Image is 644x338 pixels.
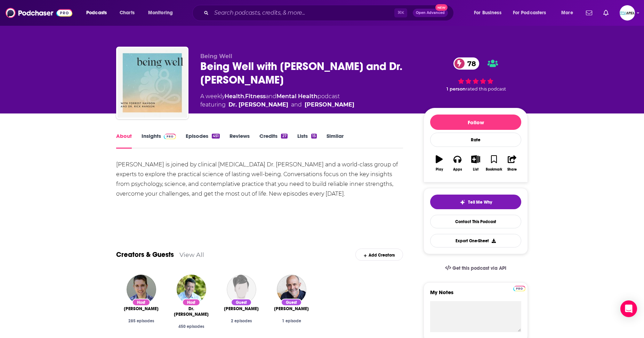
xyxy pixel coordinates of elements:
div: Host [182,299,200,306]
span: New [435,4,448,11]
div: 2 episodes [222,319,261,323]
button: Apps [448,151,466,176]
button: Show profile menu [620,5,635,21]
a: Elizabeth Ferreira [224,306,259,312]
span: [PERSON_NAME] [124,306,159,312]
a: 78 [453,57,480,70]
span: Dr. [PERSON_NAME] [172,306,211,317]
button: open menu [508,7,556,18]
a: Charts [115,7,139,18]
div: 450 episodes [172,324,211,329]
div: Guest [231,299,252,306]
a: Dr. Rick Hanson [172,306,211,317]
div: Add Creators [355,249,403,261]
button: Follow [430,115,521,130]
div: Apps [453,167,462,172]
div: Guest [281,299,302,306]
input: Search podcasts, credits, & more... [211,7,394,18]
span: 78 [460,57,480,70]
div: Bookmark [486,167,502,172]
div: 78 1 personrated this podcast [424,53,528,96]
span: More [561,8,573,18]
button: Play [430,151,448,176]
a: Fitness [245,93,266,100]
a: Show notifications dropdown [601,7,611,19]
a: Credits27 [259,133,287,149]
div: Open Intercom Messenger [620,300,637,317]
a: Henry Shukman [274,306,309,312]
div: 285 episodes [122,319,161,323]
a: Health [225,93,244,100]
a: Show notifications dropdown [583,7,595,19]
div: Play [436,167,443,172]
a: Episodes451 [186,133,220,149]
a: Forrest Hanson [305,101,354,109]
span: ⌘ K [394,8,407,17]
div: Rate [430,133,521,147]
span: [PERSON_NAME] [274,306,309,312]
div: 15 [311,134,317,139]
img: User Profile [620,5,635,21]
span: [PERSON_NAME] [224,306,259,312]
span: Podcasts [86,8,107,18]
button: Bookmark [485,151,503,176]
img: Podchaser Pro [164,134,176,139]
img: Henry Shukman [277,275,306,304]
button: Open AdvancedNew [413,9,448,17]
span: Being Well [200,53,232,60]
button: open menu [556,7,582,18]
span: Monitoring [148,8,173,18]
span: 1 person [446,86,466,92]
div: 451 [212,134,220,139]
img: Being Well with Forrest Hanson and Dr. Rick Hanson [118,48,187,118]
img: Podchaser - Follow, Share and Rate Podcasts [6,6,72,19]
span: rated this podcast [466,86,506,92]
a: Lists15 [297,133,317,149]
a: Pro website [513,285,525,291]
button: open menu [81,7,116,18]
a: Forrest Hanson [124,306,159,312]
img: Dr. Rick Hanson [177,275,206,304]
div: Host [132,299,150,306]
span: and [291,101,302,109]
div: 27 [281,134,287,139]
span: featuring [200,101,354,109]
div: List [473,167,478,172]
span: For Podcasters [513,8,546,18]
button: Export One-Sheet [430,234,521,247]
a: View All [179,251,204,258]
span: , [244,93,245,100]
label: My Notes [430,289,521,301]
a: Get this podcast via API [440,260,512,277]
img: Podchaser Pro [513,286,525,291]
span: Charts [120,8,135,18]
a: Reviews [230,133,250,149]
span: Open Advanced [416,11,445,15]
div: Search podcasts, credits, & more... [199,5,460,21]
span: and [266,93,276,100]
img: tell me why sparkle [460,199,465,205]
button: Share [503,151,521,176]
div: 1 episode [272,319,311,323]
a: Similar [327,133,344,149]
a: Mental Health [276,93,317,100]
span: Get this podcast via API [452,265,506,271]
button: List [467,151,485,176]
span: Tell Me Why [468,199,492,205]
a: Dr. Rick Hanson [228,101,288,109]
img: Forrest Hanson [127,275,156,304]
a: About [116,133,132,149]
div: Share [507,167,517,172]
button: open menu [469,7,510,18]
button: tell me why sparkleTell Me Why [430,195,521,209]
a: InsightsPodchaser Pro [142,133,176,149]
a: Creators & Guests [116,250,174,259]
span: For Business [474,8,501,18]
img: Elizabeth Ferreira [227,275,256,304]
